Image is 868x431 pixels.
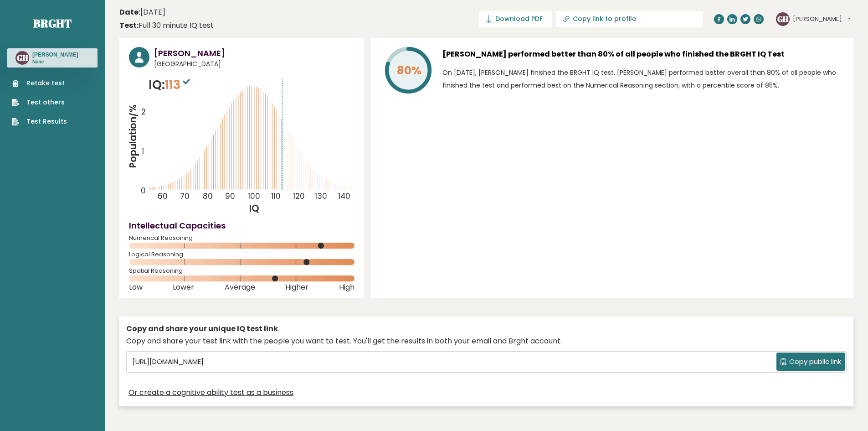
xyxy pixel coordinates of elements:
tspan: 0 [141,185,146,196]
p: On [DATE], [PERSON_NAME] finished the BRGHT IQ test. [PERSON_NAME] performed better overall than ... [442,66,844,92]
span: Spatial Reasoning [129,269,354,273]
span: Lower [173,286,194,289]
tspan: 2 [141,107,146,118]
span: High [339,286,354,289]
div: Copy and share your unique IQ test link [126,323,847,334]
h3: [PERSON_NAME] [154,47,354,59]
tspan: 60 [158,191,168,202]
text: GH [777,13,789,24]
span: 113 [165,76,192,93]
tspan: 130 [315,191,328,202]
time: [DATE] [119,7,165,18]
tspan: 140 [338,191,350,202]
a: Or create a cognitive ability test as a business [128,387,293,398]
div: Full 30 minute IQ test [119,20,214,31]
a: Brght [33,16,72,31]
button: [PERSON_NAME] [793,15,851,24]
b: Date: [119,7,140,17]
text: GH [17,52,28,63]
tspan: 80 [203,191,213,202]
h4: Intellectual Capacities [129,219,354,232]
b: Test: [119,20,139,31]
tspan: 80% [397,62,421,78]
div: Copy and share your test link with the people you want to test. You'll get the results in both yo... [126,336,847,347]
p: None [32,59,78,65]
tspan: 1 [142,145,144,156]
tspan: 110 [271,191,281,202]
button: Copy public link [776,353,845,371]
a: Download PDF [479,11,552,27]
span: Higher [285,286,308,289]
tspan: 120 [293,191,305,202]
a: Test Results [12,117,67,126]
span: [GEOGRAPHIC_DATA] [154,59,354,69]
span: Copy public link [789,357,841,367]
h3: [PERSON_NAME] performed better than 80% of all people who finished the BRGHT IQ Test [442,47,844,62]
tspan: Population/% [127,104,139,168]
span: Logical Reasoning [129,253,354,256]
a: Retake test [12,78,67,88]
span: Download PDF [495,14,543,24]
h3: [PERSON_NAME] [32,51,78,58]
span: Low [129,286,143,289]
tspan: IQ [250,202,260,215]
a: Test others [12,98,67,107]
tspan: 90 [225,191,235,202]
p: IQ: [149,76,192,94]
tspan: 100 [248,191,260,202]
tspan: 70 [180,191,190,202]
span: Average [225,286,255,289]
span: Numerical Reasoning [129,236,354,240]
